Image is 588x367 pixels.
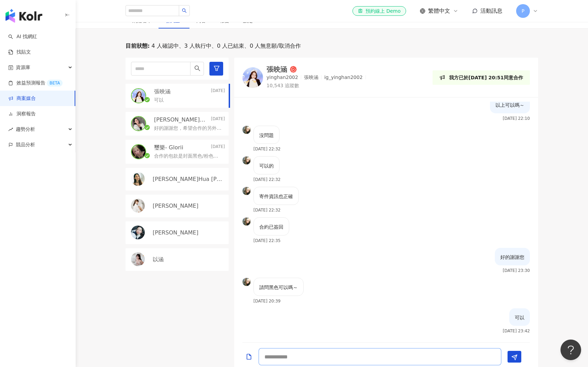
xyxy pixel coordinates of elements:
[131,199,145,213] img: KOL Avatar
[242,278,251,286] img: KOL Avatar
[153,256,164,263] p: 以涵
[154,125,222,132] p: 好的謝謝您，希望合作的另外一個產品是編號 ￼【65251740】謝謝
[259,162,274,170] p: 可以的
[428,7,450,15] span: 繁體中文
[259,131,274,139] p: 沒問題
[246,348,252,365] button: Add a file
[211,88,225,95] p: [DATE]
[16,137,35,152] span: 競品分析
[6,9,42,23] img: logo
[8,49,31,56] a: 找貼文
[352,6,406,16] a: 預約線上 Demo
[8,95,36,102] a: 商案媒合
[165,18,183,23] span: 聊天室
[154,144,183,151] p: 璽樂- Glorii
[503,268,530,273] p: [DATE] 23:30
[480,8,502,14] span: 活動訊息
[154,116,209,124] p: [PERSON_NAME]逼逼的吃喝玩樂
[253,147,281,151] p: [DATE] 22:32
[253,299,281,303] p: [DATE] 20:39
[449,74,523,81] p: 我方已於[DATE] 20:51同意合作
[242,156,251,164] img: KOL Avatar
[8,33,37,40] a: searchAI 找網紅
[211,116,225,124] p: [DATE]
[132,89,145,103] img: KOL Avatar
[253,177,281,182] p: [DATE] 22:32
[131,226,145,239] img: KOL Avatar
[131,252,145,266] img: KOL Avatar
[242,67,263,88] img: KOL Avatar
[154,97,164,104] p: 可以
[154,88,171,95] p: 張映涵
[503,329,530,333] p: [DATE] 23:42
[253,238,281,243] p: [DATE] 22:35
[259,223,283,231] p: 合約已簽回
[266,74,298,81] p: yinghan2002
[253,208,281,213] p: [DATE] 22:32
[242,126,251,134] img: KOL Avatar
[503,116,530,121] p: [DATE] 22:10
[131,172,145,186] img: KOL Avatar
[242,217,251,226] img: KOL Avatar
[126,42,150,50] p: 目前狀態 :
[259,193,293,200] p: 寄件資訊也正確
[153,202,198,210] p: [PERSON_NAME]
[132,145,145,159] img: KOL Avatar
[508,351,521,363] button: Send
[358,8,401,14] div: 預約線上 Demo
[515,314,524,321] p: 可以
[522,7,524,15] span: P
[8,111,36,117] a: 洞察報告
[16,60,30,75] span: 資源庫
[8,80,63,87] a: 效益預測報告BETA
[153,175,224,183] p: [PERSON_NAME]Hua [PERSON_NAME]
[194,65,200,71] span: search
[496,101,524,109] p: 以上可以嗎～
[304,74,318,81] p: 張映涵
[153,229,198,237] p: [PERSON_NAME]
[242,66,369,89] a: KOL Avatar張映涵yinghan2002張映涵ig_yinghan200210,543 追蹤數
[214,65,220,71] span: filter
[8,127,13,132] span: rise
[266,82,369,89] p: 10,543 追蹤數
[132,117,145,130] img: KOL Avatar
[259,284,298,291] p: 請問黑色可以嗎～
[324,74,363,81] p: ig_yinghan2002
[16,122,35,137] span: 趨勢分析
[211,144,225,151] p: [DATE]
[560,340,581,360] iframe: Help Scout Beacon - Open
[150,42,301,50] span: 4 人確認中、3 人執行中、0 人已結束、0 人無意願/取消合作
[242,187,251,195] img: KOL Avatar
[500,253,524,261] p: 好的謝謝您
[182,8,187,13] span: search
[154,153,222,160] p: 合作的包款是封面黑色/粉色那款嗎，謝謝🤍✨
[266,66,287,73] div: 張映涵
